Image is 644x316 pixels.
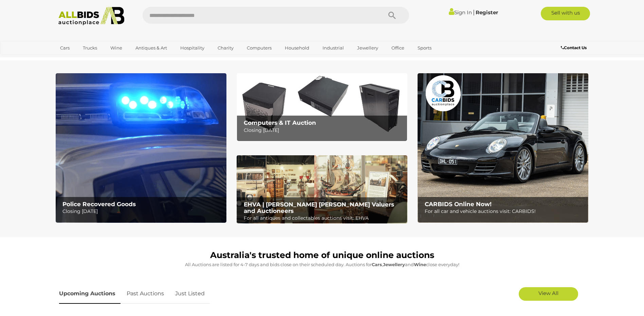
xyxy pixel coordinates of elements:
[414,262,426,267] strong: Wine
[59,284,121,304] a: Upcoming Auctions
[59,261,585,269] p: All Auctions are listed for 4-7 days and bids close on their scheduled day. Auctions for , and cl...
[449,9,472,16] a: Sign In
[59,251,585,260] h1: Australia's trusted home of unique online auctions
[244,119,316,126] b: Computers & IT Auction
[131,42,171,54] a: Antiques & Art
[237,73,407,141] a: Computers & IT Auction Computers & IT Auction Closing [DATE]
[78,42,102,54] a: Trucks
[56,73,226,223] a: Police Recovered Goods Police Recovered Goods Closing [DATE]
[244,201,394,214] b: EHVA | [PERSON_NAME] [PERSON_NAME] Valuers and Auctioneers
[561,44,588,52] a: Contact Us
[106,42,127,54] a: Wine
[55,7,128,25] img: Allbids.com.au
[418,73,588,223] img: CARBIDS Online Now!
[242,42,276,54] a: Computers
[237,155,407,224] a: EHVA | Evans Hastings Valuers and Auctioneers EHVA | [PERSON_NAME] [PERSON_NAME] Valuers and Auct...
[62,207,222,216] p: Closing [DATE]
[425,201,492,208] b: CARBIDS Online Now!
[541,7,590,20] a: Sell with us
[473,8,475,16] span: |
[318,42,348,54] a: Industrial
[213,42,238,54] a: Charity
[413,42,436,54] a: Sports
[561,45,587,50] b: Contact Us
[383,262,405,267] strong: Jewellery
[237,155,407,224] img: EHVA | Evans Hastings Valuers and Auctioneers
[244,214,404,222] p: For all antiques and collectables auctions visit: EHVA
[56,54,113,65] a: [GEOGRAPHIC_DATA]
[372,262,382,267] strong: Cars
[244,126,404,135] p: Closing [DATE]
[418,73,588,223] a: CARBIDS Online Now! CARBIDS Online Now! For all car and vehicle auctions visit: CARBIDS!
[519,287,578,301] a: View All
[56,73,226,223] img: Police Recovered Goods
[56,42,74,54] a: Cars
[538,290,558,296] span: View All
[425,207,585,216] p: For all car and vehicle auctions visit: CARBIDS!
[280,42,314,54] a: Household
[476,9,498,16] a: Register
[170,284,210,304] a: Just Listed
[375,7,409,24] button: Search
[387,42,409,54] a: Office
[237,73,407,141] img: Computers & IT Auction
[176,42,209,54] a: Hospitality
[62,201,136,208] b: Police Recovered Goods
[353,42,383,54] a: Jewellery
[122,284,169,304] a: Past Auctions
